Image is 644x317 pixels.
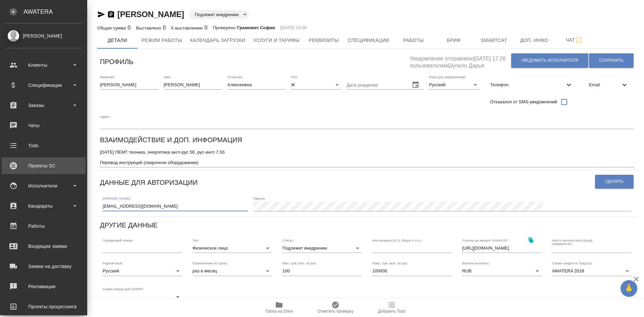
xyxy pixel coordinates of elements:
div: 0 [136,24,166,32]
h6: Профиль [100,56,133,67]
span: 🙏 [623,281,635,296]
label: Место жительства (город), гражданство: [552,239,611,245]
span: Отметить проверку [317,309,353,314]
div: Входящие заявки [5,241,82,251]
p: Грамович София [237,24,275,31]
label: Тип: [193,239,199,242]
label: Схема скидок по Традосу: [552,262,592,265]
h6: Другие данные [100,220,158,230]
label: Родной язык: [103,262,123,265]
span: Календарь загрузки [190,36,246,45]
button: Скопировать ссылку [524,233,538,247]
label: Язык для уведомлений: [429,75,466,78]
svg: Подписаться [575,36,583,44]
h5: Уведомление отправлено [DATE] 17:26 пользователем Шупило Дарья [410,52,511,69]
button: Скопировать ссылку для ЯМессенджера [97,10,105,18]
div: Подлежит внедрению [282,244,362,253]
textarea: [DATE] ПЕМТ техника, энергетика англ-рус 5б, рус-англ 7.5б Перевод инструкций (сварочное оборудов... [100,150,634,165]
span: Удалить [605,179,624,184]
div: Работы [5,221,82,231]
a: Рекламации [2,278,86,295]
label: Фамилия: [100,75,115,78]
label: Адрес: [100,115,110,118]
button: Сохранить [589,53,634,68]
div: AWATERA [23,5,87,18]
div: Подлежит внедрению [190,10,249,19]
span: Услуги и тарифы [253,36,300,45]
a: Входящие заявки [2,238,86,255]
a: Проекты SC [2,157,86,174]
label: Пароль: [253,197,266,200]
div: [PERSON_NAME] [5,32,82,40]
div: 0 [171,24,207,32]
span: Телефон [490,82,565,88]
button: Подлежит внедрению [193,12,241,17]
span: Добавить Todo [378,309,406,314]
label: Валюта выплаты: [462,262,489,265]
h6: Взаимодействие и доп. информация [100,135,242,145]
div: Проекты SC [5,161,82,171]
div: Физическое лицо [193,244,272,253]
div: Todo [5,141,82,151]
div: Исполнители [5,181,82,191]
a: Todo [2,137,86,154]
label: Макс. сум. вып. за раз: [372,262,408,265]
p: Проверено [213,24,237,31]
span: Smartcat [478,36,510,45]
div: Рекламации [5,281,82,292]
span: Чат [558,36,591,44]
div: Проекты процессинга [5,302,82,312]
a: [PERSON_NAME] [117,10,184,19]
label: [PERSON_NAME]: [103,197,131,200]
div: Русский [429,80,479,90]
span: Отказался от SMS-уведомлений [490,99,557,105]
button: Добавить Todo [364,298,420,317]
button: Отметить проверку [307,298,364,317]
div: RUB [462,266,541,276]
label: Ограничение по сроку: [193,262,228,265]
label: Мин. сум. вып. за раз: [282,262,317,265]
a: Чаты [2,117,86,134]
p: К выставлению [171,25,204,31]
div: Чаты [5,120,82,130]
span: Email [589,82,621,88]
div: 0 [97,24,131,32]
span: Режим работы [142,36,182,45]
span: Доп. инфо [518,36,550,45]
div: Спецификации [5,80,82,90]
a: Заявки на доставку [2,258,86,275]
label: Схема скидок для GPEMT: [103,287,144,290]
span: Реквизиты [308,36,340,45]
button: Скопировать ссылку [107,10,115,18]
span: Папка на Drive [265,309,293,314]
div: AWATERA 2018 [552,266,631,276]
h6: Данные для авторизации [100,177,198,188]
button: 🙏 [621,280,637,297]
label: Отчество: [227,75,243,78]
span: Сохранить [599,58,624,63]
div: раз в месяц [193,266,272,276]
span: Спецификации [348,36,389,45]
div: Кандидаты [5,201,82,211]
button: Удалить [595,175,634,189]
div: Заявки на доставку [5,261,82,271]
span: Детали [101,36,133,45]
p: Выставлено [136,25,163,31]
a: Проекты процессинга [2,298,86,315]
button: Уведомить исполнителя [511,53,588,68]
div: Ж [291,80,341,90]
label: Имя: [164,75,171,78]
div: Русский [103,266,182,276]
a: Работы [2,218,86,234]
label: Статус: [282,239,294,242]
div: Клиенты [5,60,82,70]
span: Работы [397,36,430,45]
p: Общая сумма [97,25,127,31]
div: Заказы [5,100,82,110]
button: Папка на Drive [251,298,307,317]
div: Email [584,77,634,92]
div: Телефон [485,77,578,92]
span: Уведомить исполнителя [521,58,578,63]
p: [DATE] 13:26 [280,24,307,31]
label: Ссылка на аккаунт SmartCAT: [462,239,508,242]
